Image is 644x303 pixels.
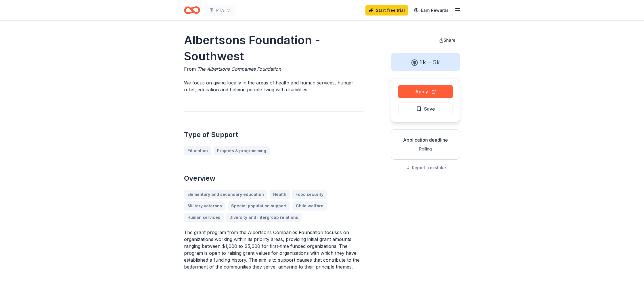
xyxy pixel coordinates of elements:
div: From [184,65,363,72]
span: Share [444,38,455,43]
span: PTA [216,7,224,14]
span: The Albertsons Companies Foundation [197,66,281,72]
button: Save [398,103,453,115]
div: Application deadline [396,136,455,143]
div: Rolling [396,146,455,153]
div: 1k – 5k [391,53,460,71]
span: Save [424,105,435,113]
a: Home [184,3,200,17]
a: Start free trial [365,5,408,16]
button: PTA [205,5,235,16]
button: Apply [398,85,453,98]
button: Share [434,34,460,46]
a: Education [184,146,211,155]
h2: Overview [184,174,363,183]
button: Report a mistake [405,164,446,171]
a: Earn Rewards [411,5,452,16]
p: The grant program from the Albertsons Companies Foundation focuses on organizations working withi... [184,229,363,270]
h2: Type of Support [184,130,363,139]
h1: Albertsons Foundation - Southwest [184,32,363,64]
p: We focus on giving locally in the areas of health and human services, hunger relief, education an... [184,79,363,93]
a: Projects & programming [214,146,270,155]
